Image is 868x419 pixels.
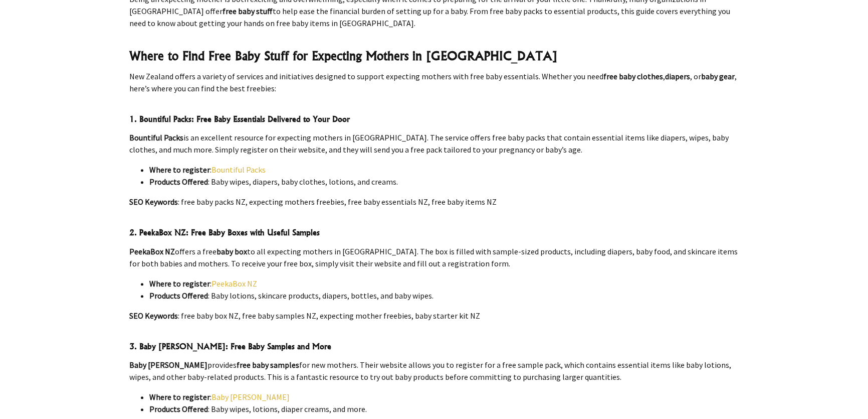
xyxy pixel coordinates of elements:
strong: Baby [PERSON_NAME] [129,360,207,370]
strong: Bountiful Packs [129,132,183,143]
strong: Where to Find Free Baby Stuff for Expecting Mothers in [GEOGRAPHIC_DATA] [129,48,557,63]
strong: free baby stuff [223,6,273,16]
strong: Where to register [149,165,210,175]
li: : [149,391,739,403]
strong: Where to register [149,278,210,289]
strong: diapers [665,71,690,81]
p: : free baby packs NZ, expecting mothers freebies, free baby essentials NZ, free baby items NZ [129,196,739,208]
li: : [149,277,739,290]
li: : Baby wipes, lotions, diaper creams, and more. [149,403,739,415]
p: : free baby box NZ, free baby samples NZ, expecting mother freebies, baby starter kit NZ [129,310,739,322]
strong: Products Offered [149,177,208,187]
li: : Baby wipes, diapers, baby clothes, lotions, and creams. [149,176,739,188]
strong: SEO Keywords [129,311,178,321]
strong: 3. Baby [PERSON_NAME]: Free Baby Samples and More [129,341,331,351]
p: is an excellent resource for expecting mothers in [GEOGRAPHIC_DATA]. The service offers free baby... [129,131,739,156]
li: : [149,164,739,176]
strong: PeekaBox NZ [129,246,175,256]
a: Bountiful Packs [211,165,266,175]
strong: 1. Bountiful Packs: Free Baby Essentials Delivered to Your Door [129,114,350,124]
strong: SEO Keywords [129,197,178,207]
a: PeekaBox NZ [211,278,257,289]
strong: Products Offered [149,404,208,414]
p: offers a free to all expecting mothers in [GEOGRAPHIC_DATA]. The box is filled with sample-sized ... [129,245,739,269]
strong: free baby samples [237,360,299,370]
strong: baby gear [701,71,735,81]
strong: Products Offered [149,291,208,301]
li: : Baby lotions, skincare products, diapers, bottles, and baby wipes. [149,290,739,302]
strong: 2. PeekaBox NZ: Free Baby Boxes with Useful Samples [129,227,320,237]
strong: Where to register [149,392,210,402]
strong: free baby clothes [603,71,663,81]
p: provides for new mothers. Their website allows you to register for a free sample pack, which cont... [129,359,739,383]
strong: baby box [216,246,247,256]
p: New Zealand offers a variety of services and initiatives designed to support expecting mothers wi... [129,70,739,94]
a: Baby [PERSON_NAME] [211,392,290,402]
